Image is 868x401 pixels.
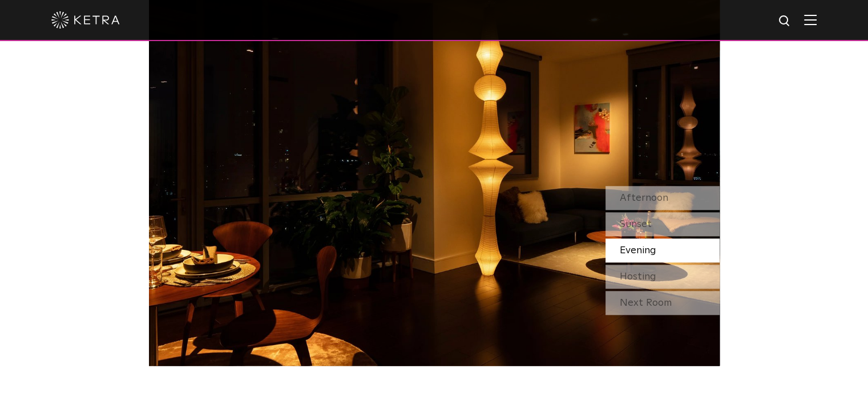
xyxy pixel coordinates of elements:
[778,14,792,29] img: search icon
[620,219,652,229] span: Sunset
[605,291,720,315] div: Next Room
[804,14,817,25] img: Hamburger%20Nav.svg
[620,272,656,282] span: Hosting
[51,11,120,29] img: ketra-logo-2019-white
[620,193,668,203] span: Afternoon
[620,245,656,256] span: Evening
